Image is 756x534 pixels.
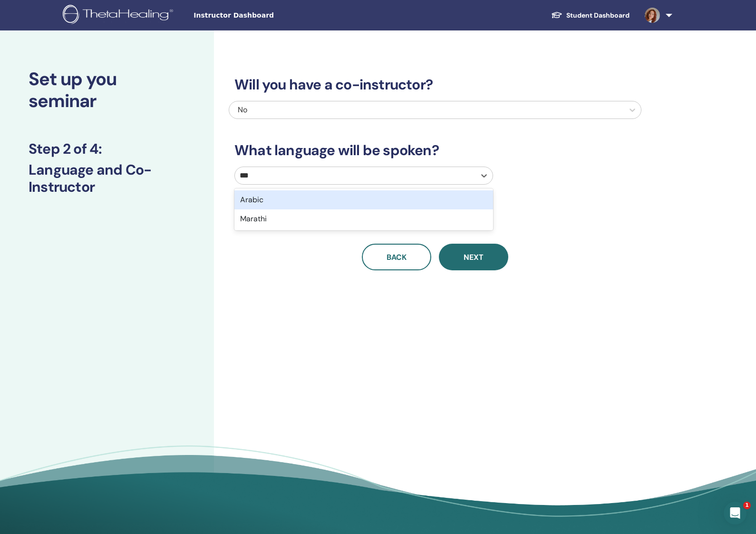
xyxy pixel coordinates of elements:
[551,11,562,19] img: graduation-cap-white.svg
[234,209,493,228] div: Marathi
[63,5,176,26] img: logo.png
[29,69,185,112] h2: Set up you seminar
[229,142,641,159] h3: What language will be spoken?
[362,244,431,270] button: Back
[238,105,247,115] span: No
[229,76,641,93] h3: Will you have a co-instructor?
[194,10,336,20] span: Instructor Dashboard
[29,140,185,158] h3: Step 2 of 4 :
[543,7,637,24] a: Student Dashboard
[29,161,185,196] h3: Language and Co-Instructor
[743,502,751,509] span: 1
[464,252,484,262] span: Next
[724,502,746,524] iframe: Intercom live chat
[645,8,660,23] img: default.jpg
[387,252,407,262] span: Back
[439,244,508,270] button: Next
[234,190,493,209] div: Arabic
